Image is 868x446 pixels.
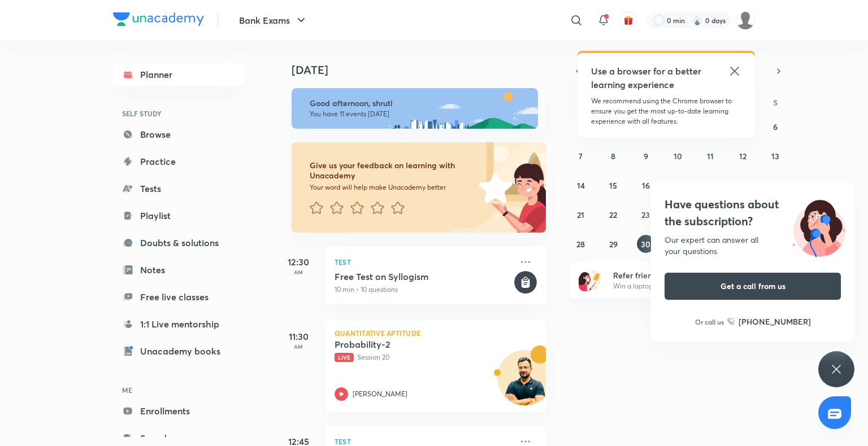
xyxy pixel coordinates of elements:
h6: [PHONE_NUMBER] [739,316,811,327]
button: September 8, 2025 [604,147,622,165]
button: September 13, 2025 [766,147,784,165]
button: September 14, 2025 [572,176,590,194]
a: Practice [113,150,244,173]
button: avatar [619,11,637,29]
a: Enrollments [113,400,244,422]
img: Avatar [498,356,552,410]
h6: ME [113,381,244,400]
h4: [DATE] [292,63,557,77]
p: Quantitative Aptitude [335,330,537,336]
h5: 11:30 [276,330,321,343]
button: September 22, 2025 [604,205,622,224]
abbr: September 22, 2025 [609,209,617,220]
h6: Refer friends [613,269,752,281]
p: AM [276,343,321,350]
a: Planner [113,63,244,86]
button: September 30, 2025 [637,235,655,253]
abbr: September 6, 2025 [773,121,778,132]
a: Doubts & solutions [113,231,244,254]
abbr: September 9, 2025 [644,151,648,161]
abbr: September 13, 2025 [771,151,779,161]
img: avatar [623,15,633,25]
button: September 18, 2025 [701,176,719,194]
p: Test [335,255,512,269]
h5: 12:30 [276,255,321,269]
abbr: September 23, 2025 [641,209,650,220]
button: September 20, 2025 [766,176,784,194]
div: Our expert can answer all your questions [665,234,841,257]
p: AM [276,269,321,276]
h5: Free Test on Syllogism [335,271,512,282]
img: referral [579,269,601,291]
h6: Good afternoon, shruti [310,98,528,108]
button: September 10, 2025 [669,147,687,165]
span: Live [335,353,354,362]
button: Bank Exams [232,9,315,32]
button: September 7, 2025 [572,147,590,165]
p: Win a laptop, vouchers & more [613,281,752,291]
img: streak [692,15,703,26]
img: feedback_image [440,142,546,233]
a: Tests [113,177,244,200]
a: Unacademy books [113,340,244,362]
a: 1:1 Live mentorship [113,313,244,335]
img: Company Logo [113,12,204,26]
abbr: September 30, 2025 [641,239,650,250]
button: September 29, 2025 [604,235,622,253]
button: September 23, 2025 [637,205,655,224]
p: [PERSON_NAME] [353,389,407,399]
abbr: September 29, 2025 [609,239,618,250]
a: Browse [113,123,244,146]
a: Free live classes [113,286,244,308]
abbr: September 8, 2025 [611,151,615,161]
abbr: September 12, 2025 [739,151,747,161]
h6: SELF STUDY [113,104,244,123]
button: September 6, 2025 [766,117,784,135]
button: Get a call from us [665,273,841,300]
button: September 21, 2025 [572,205,590,224]
a: [PHONE_NUMBER] [727,316,811,327]
abbr: September 20, 2025 [771,180,780,191]
a: Notes [113,259,244,281]
abbr: September 17, 2025 [674,180,682,191]
p: 10 min • 10 questions [335,285,512,295]
button: September 15, 2025 [604,176,622,194]
abbr: September 7, 2025 [579,151,583,161]
h4: Have questions about the subscription? [665,196,841,230]
button: September 28, 2025 [572,235,590,253]
button: September 16, 2025 [637,176,655,194]
abbr: September 15, 2025 [609,180,617,191]
p: Your word will help make Unacademy better [310,183,475,192]
a: Company Logo [113,12,204,29]
abbr: September 28, 2025 [576,239,585,250]
p: Or call us [695,317,724,327]
abbr: September 16, 2025 [642,180,650,191]
abbr: September 19, 2025 [739,180,747,191]
abbr: September 10, 2025 [674,151,682,161]
p: We recommend using the Chrome browser to ensure you get the most up-to-date learning experience w... [591,96,741,126]
a: Playlist [113,204,244,227]
p: Session 20 [335,352,512,362]
abbr: September 14, 2025 [577,180,585,191]
img: shruti garg [736,11,755,30]
button: September 19, 2025 [734,176,752,194]
button: September 11, 2025 [701,147,719,165]
h6: Give us your feedback on learning with Unacademy [310,160,475,181]
abbr: September 21, 2025 [577,209,584,220]
button: September 9, 2025 [637,147,655,165]
h5: Use a browser for a better learning experience [591,64,704,91]
abbr: Saturday [773,97,778,108]
button: September 12, 2025 [734,147,752,165]
h5: Probability-2 [335,339,475,350]
abbr: September 11, 2025 [707,151,714,161]
button: September 17, 2025 [669,176,687,194]
img: ttu_illustration_new.svg [783,196,854,257]
p: You have 11 events [DATE] [310,110,528,119]
img: afternoon [292,88,538,129]
abbr: September 18, 2025 [706,180,714,191]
